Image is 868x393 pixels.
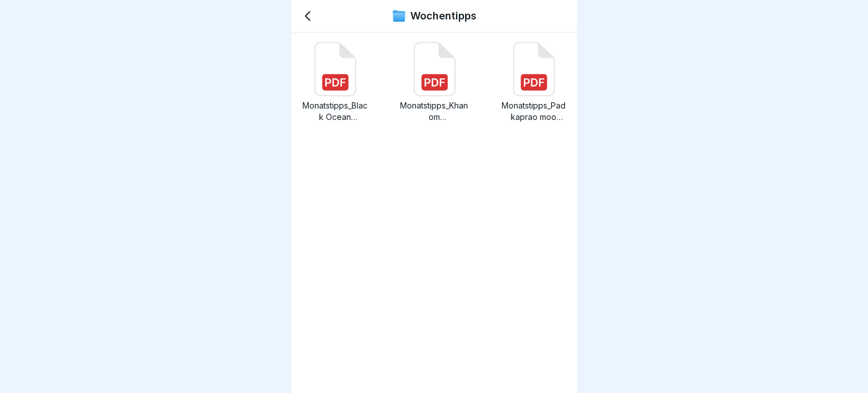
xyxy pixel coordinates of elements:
[410,10,477,22] p: Wochentipps
[400,100,469,123] p: Monatstipps_Khanom [PERSON_NAME].pdf
[499,100,568,123] p: Monatstipps_Pad kaprao moo krob.pdf
[301,42,369,123] a: Monatstipps_Black Ocean Panäng.pdf
[301,100,369,123] p: Monatstipps_Black Ocean Panäng.pdf
[499,42,568,123] a: Monatstipps_Pad kaprao moo krob.pdf
[400,42,469,123] a: Monatstipps_Khanom [PERSON_NAME].pdf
